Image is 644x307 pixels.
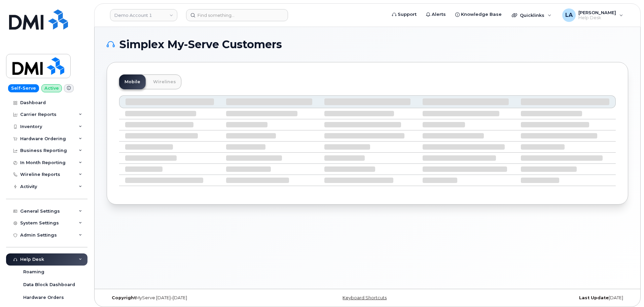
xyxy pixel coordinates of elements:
[119,74,146,89] a: Mobile
[148,74,181,89] a: Wirelines
[454,295,628,301] div: [DATE]
[579,295,609,300] strong: Last Update
[343,295,387,300] a: Keyboard Shortcuts
[107,295,281,301] div: MyServe [DATE]–[DATE]
[119,39,282,50] span: Simplex My-Serve Customers
[112,295,136,300] strong: Copyright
